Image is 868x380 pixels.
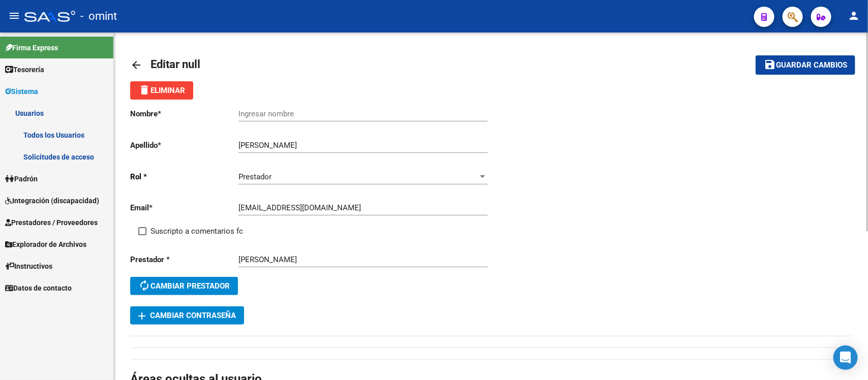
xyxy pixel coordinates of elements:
span: Eliminar [138,86,185,95]
button: Eliminar [130,81,193,100]
mat-icon: autorenew [138,279,151,292]
p: Email [130,202,238,213]
mat-icon: person [848,10,860,22]
span: Integración (discapacidad) [5,195,99,206]
p: Rol * [130,171,238,182]
mat-icon: menu [8,10,20,22]
button: Guardar cambios [756,55,855,74]
span: Firma Express [5,42,58,53]
span: Explorador de Archivos [5,239,86,250]
span: Prestador [238,172,272,181]
p: Apellido [130,140,238,151]
span: Cambiar Contraseña [138,311,236,320]
div: Open Intercom Messenger [833,345,858,370]
mat-icon: arrow_back [130,59,142,71]
span: Padrón [5,173,38,184]
span: Editar null [151,58,200,71]
button: Cambiar Contraseña [130,306,244,325]
span: Suscripto a comentarios fc [151,225,243,237]
span: Cambiar prestador [138,281,230,291]
mat-icon: delete [138,84,151,96]
span: Tesorería [5,64,44,75]
button: Cambiar prestador [130,277,238,295]
span: Instructivos [5,261,52,272]
span: Sistema [5,86,38,97]
mat-icon: save [764,58,776,71]
span: - omint [80,5,117,27]
p: Prestador * [130,254,238,265]
p: Nombre [130,108,238,119]
span: Datos de contacto [5,282,72,294]
mat-icon: add [136,310,148,322]
span: Guardar cambios [776,61,847,70]
span: Prestadores / Proveedores [5,217,98,228]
